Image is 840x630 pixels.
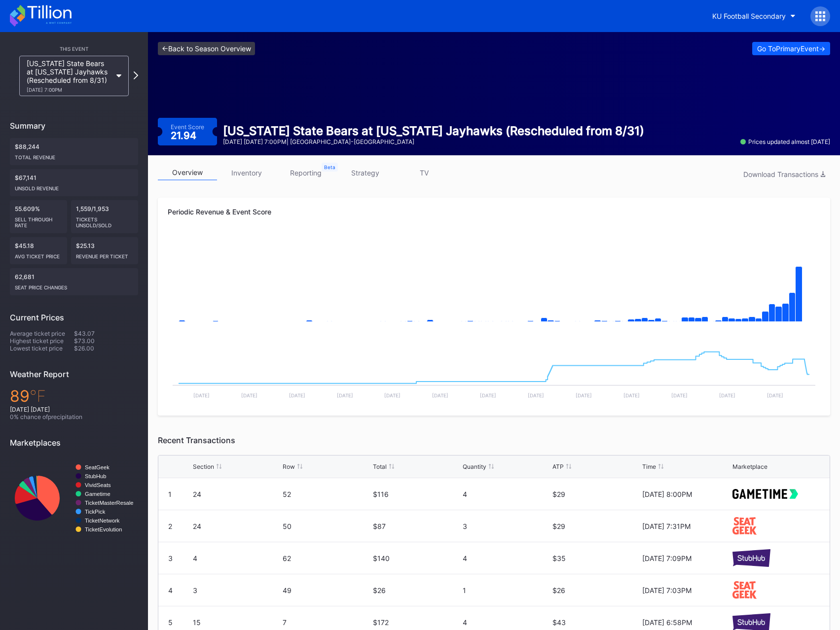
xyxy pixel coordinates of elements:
text: [DATE] [480,392,496,398]
div: KU Football Secondary [712,12,786,20]
div: Weather Report [10,369,138,379]
img: seatGeek.svg [732,517,757,534]
text: TicketEvolution [85,526,122,532]
span: ℉ [30,386,46,406]
div: Unsold Revenue [15,181,133,191]
div: [DATE] 7:00PM [27,87,111,93]
div: Go To Primary Event -> [757,44,825,53]
div: [US_STATE] State Bears at [US_STATE] Jayhawks (Rescheduled from 8/31) [27,59,111,93]
div: 4 [168,586,173,595]
svg: Chart title [10,455,138,541]
text: [DATE] [719,392,735,398]
text: VividSeats [85,482,111,488]
div: ATP [552,463,564,470]
a: overview [158,165,217,180]
div: Quantity [463,463,486,470]
div: Prices updated almost [DATE] [740,138,830,145]
text: [DATE] [432,392,448,398]
text: SeatGeek [85,464,110,470]
div: Average ticket price [10,330,74,337]
div: 49 [283,586,370,595]
div: 4 [463,618,550,627]
div: 4 [463,490,550,498]
div: 24 [193,522,280,530]
svg: Chart title [168,332,820,406]
text: TickPick [85,509,106,515]
text: StubHub [85,473,107,479]
div: [DATE] 7:31PM [642,522,730,530]
button: Download Transactions [738,168,830,181]
div: $88,244 [10,138,138,165]
div: 50 [283,522,370,530]
div: 62 [283,554,370,562]
div: $172 [373,618,460,627]
text: [DATE] [623,392,640,398]
div: $35 [552,554,640,562]
text: [DATE] [384,392,401,398]
div: 3 [168,554,173,562]
div: Revenue per ticket [76,249,134,259]
div: [DATE] [DATE] [10,406,138,413]
svg: Chart title [168,233,820,332]
text: [DATE] [193,392,210,398]
div: [DATE] 7:09PM [642,554,730,562]
div: $29 [552,490,640,498]
div: $26 [552,586,640,595]
div: Row [283,463,295,470]
div: $43 [552,618,640,627]
text: TicketNetwork [85,518,120,524]
text: [DATE] [767,392,783,398]
div: seat price changes [15,280,133,290]
div: Highest ticket price [10,337,74,345]
img: seatGeek.svg [732,581,757,598]
text: [DATE] [337,392,353,398]
a: <-Back to Season Overview [158,42,255,55]
button: KU Football Secondary [705,7,803,25]
div: Sell Through Rate [15,212,62,228]
div: 1,559/1,953 [71,200,139,233]
img: gametime.svg [732,489,798,499]
a: reporting [276,165,335,180]
a: strategy [335,165,395,180]
div: 15 [193,618,280,627]
a: inventory [217,165,276,180]
div: This Event [10,46,138,52]
div: 52 [283,490,370,498]
div: $140 [373,554,460,562]
div: Current Prices [10,313,138,322]
div: 24 [193,490,280,498]
div: Total Revenue [15,150,133,160]
div: Total [373,463,387,470]
div: 5 [168,618,173,627]
div: $26.00 [74,345,138,352]
text: [DATE] [576,392,592,398]
div: Periodic Revenue & Event Score [168,208,820,216]
div: 55.609% [10,200,67,233]
button: Go ToPrimaryEvent-> [752,42,830,55]
div: 1 [168,490,172,498]
div: $43.07 [74,330,138,337]
div: 2 [168,522,172,530]
div: [DATE] [DATE] 7:00PM | [GEOGRAPHIC_DATA]-[GEOGRAPHIC_DATA] [223,138,644,145]
div: Avg ticket price [15,249,62,259]
div: [DATE] 6:58PM [642,618,730,627]
div: 89 [10,386,138,406]
div: [US_STATE] State Bears at [US_STATE] Jayhawks (Rescheduled from 8/31) [223,124,644,138]
text: [DATE] [289,392,305,398]
img: stubHub.svg [732,549,771,566]
div: 1 [463,586,550,595]
text: Gametime [85,491,110,497]
text: TicketMasterResale [85,500,133,506]
div: $87 [373,522,460,530]
div: 3 [193,586,280,595]
div: 0 % chance of precipitation [10,413,138,420]
div: $67,141 [10,169,138,196]
div: Lowest ticket price [10,345,74,352]
div: Summary [10,121,138,131]
div: $45.18 [10,237,67,264]
div: Tickets Unsold/Sold [76,212,134,228]
div: $73.00 [74,337,138,345]
div: 4 [463,554,550,562]
div: Download Transactions [743,170,825,178]
div: Recent Transactions [158,435,830,445]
